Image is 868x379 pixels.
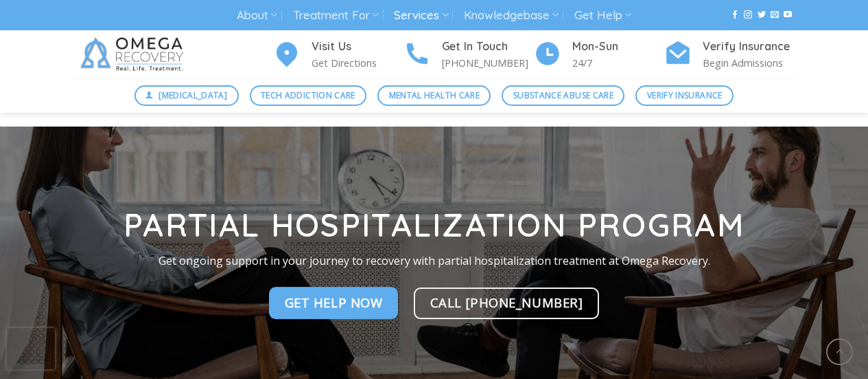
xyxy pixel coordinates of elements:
a: Mental Health Care [377,85,491,106]
a: About [237,3,277,28]
a: Get In Touch [PHONE_NUMBER] [403,38,534,72]
a: Get Help Now [269,288,399,319]
p: 24/7 [572,55,664,71]
a: Follow on Facebook [731,10,739,20]
a: Call [PHONE_NUMBER] [414,288,600,319]
a: Verify Insurance [635,85,734,106]
a: Follow on Instagram [744,10,752,20]
h4: Verify Insurance [703,38,795,56]
a: Knowledgebase [464,3,559,28]
a: Visit Us Get Directions [273,38,403,72]
a: Verify Insurance Begin Admissions [664,38,795,72]
p: Get ongoing support in your journey to recovery with partial hospitalization treatment at Omega R... [64,252,805,270]
p: Begin Admissions [703,55,795,71]
a: Services [394,3,448,28]
a: Send us an email [771,10,779,20]
a: Treatment For [293,3,379,28]
a: Get Help [574,3,631,28]
span: [MEDICAL_DATA] [159,89,227,102]
p: Get Directions [312,55,403,71]
h4: Get In Touch [442,38,534,56]
a: [MEDICAL_DATA] [134,85,239,106]
span: Verify Insurance [647,89,723,102]
a: Follow on YouTube [784,10,792,20]
strong: Partial Hospitalization Program [124,205,744,245]
p: [PHONE_NUMBER] [442,55,534,71]
span: Substance Abuse Care [513,89,613,102]
h4: Mon-Sun [572,38,664,56]
span: Tech Addiction Care [261,89,355,102]
iframe: reCAPTCHA [7,328,55,369]
span: Mental Health Care [389,89,480,102]
a: Tech Addiction Care [250,85,367,106]
a: Substance Abuse Care [502,85,624,106]
span: Call [PHONE_NUMBER] [430,292,583,312]
a: Go to top [826,338,853,365]
a: Follow on Twitter [758,10,766,20]
span: Get Help Now [285,293,383,313]
h4: Visit Us [312,38,403,56]
img: Omega Recovery [74,30,194,78]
